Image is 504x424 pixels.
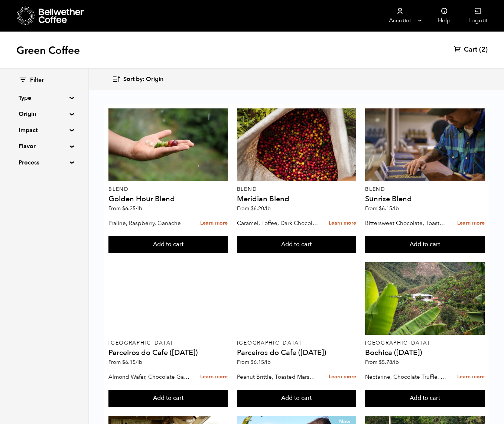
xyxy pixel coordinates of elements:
h4: Bochica ([DATE]) [365,349,484,356]
span: Sort by: Origin [123,75,163,84]
span: $ [122,359,125,366]
span: $ [251,359,254,366]
a: Learn more [457,369,485,385]
h4: Sunrise Blend [365,195,484,203]
bdi: 6.15 [251,359,271,366]
summary: Impact [19,126,70,135]
span: From [237,205,271,212]
a: Learn more [200,369,228,385]
h4: Parceiros do Cafe ([DATE]) [237,349,356,356]
summary: Flavor [19,142,70,151]
p: Almond Wafer, Chocolate Ganache, Bing Cherry [108,371,190,382]
summary: Type [19,94,70,102]
button: Add to cart [108,236,228,253]
a: Learn more [329,215,356,231]
span: From [108,359,142,366]
span: /lb [392,359,399,366]
bdi: 5.78 [379,359,399,366]
bdi: 6.20 [251,205,271,212]
p: Blend [108,187,228,192]
span: Filter [30,76,44,84]
a: Cart (2) [454,45,488,54]
button: Add to cart [365,236,484,253]
p: Blend [365,187,484,192]
span: (2) [479,45,488,54]
span: From [365,205,399,212]
p: Bittersweet Chocolate, Toasted Marshmallow, Candied Orange, Praline [365,218,446,229]
p: [GEOGRAPHIC_DATA] [108,340,228,346]
span: /lb [264,359,271,366]
p: Peanut Brittle, Toasted Marshmallow, Bittersweet Chocolate [237,371,318,382]
span: Cart [464,45,477,54]
span: /lb [136,205,142,212]
bdi: 6.15 [122,359,142,366]
h4: Golden Hour Blend [108,195,228,203]
button: Add to cart [365,390,484,407]
a: Learn more [457,215,485,231]
p: Caramel, Toffee, Dark Chocolate [237,218,318,229]
h4: Meridian Blend [237,195,356,203]
button: Add to cart [237,390,356,407]
span: /lb [136,359,142,366]
span: $ [379,359,382,366]
button: Sort by: Origin [112,71,163,88]
button: Add to cart [237,236,356,253]
button: Add to cart [108,390,228,407]
summary: Process [19,158,70,167]
span: /lb [264,205,271,212]
a: Learn more [200,215,228,231]
span: $ [251,205,254,212]
h1: Green Coffee [16,44,80,57]
p: Blend [237,187,356,192]
span: From [365,359,399,366]
span: $ [379,205,382,212]
bdi: 6.25 [122,205,142,212]
p: Praline, Raspberry, Ganache [108,218,190,229]
p: Nectarine, Chocolate Truffle, Brown Sugar [365,371,446,382]
span: From [108,205,142,212]
p: [GEOGRAPHIC_DATA] [237,340,356,346]
span: /lb [392,205,399,212]
h4: Parceiros do Cafe ([DATE]) [108,349,228,356]
summary: Origin [19,110,70,118]
span: $ [122,205,125,212]
bdi: 6.15 [379,205,399,212]
a: Learn more [329,369,356,385]
p: [GEOGRAPHIC_DATA] [365,340,484,346]
span: From [237,359,271,366]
